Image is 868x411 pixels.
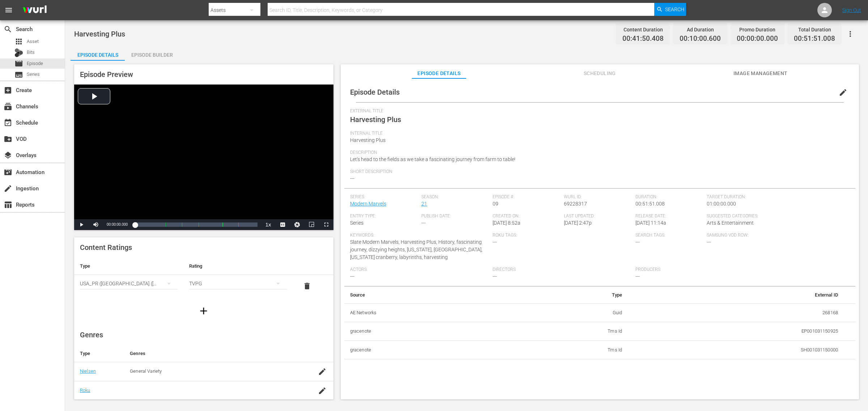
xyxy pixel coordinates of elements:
[707,213,846,219] span: Suggested Categories:
[4,86,12,95] span: Create
[344,286,855,360] table: simple table
[27,38,39,45] span: Asset
[4,168,12,177] span: Automation
[4,184,12,193] span: Ingestion
[628,303,844,322] td: 268168
[80,243,132,252] span: Content Ratings
[564,213,631,219] span: Last Updated:
[344,303,513,322] th: AE Networks
[564,201,587,207] span: 69228317
[421,213,489,219] span: Publish Date:
[513,322,628,341] td: Tms Id
[74,219,89,230] button: Play
[493,233,632,238] span: Roku Tags:
[80,388,90,393] a: Roku
[839,88,847,97] span: edit
[4,6,13,14] span: menu
[493,213,560,219] span: Created On:
[680,35,721,43] span: 00:10:00.600
[4,200,12,209] span: Reports
[493,220,520,226] span: [DATE] 8:52a
[707,239,711,245] span: ---
[421,220,426,226] span: ---
[71,46,125,64] div: Episode Details
[707,201,736,207] span: 01:00:00.000
[733,69,788,78] span: Image Management
[14,59,23,68] span: Episode
[14,70,23,79] span: Series
[4,25,12,34] span: Search
[124,345,305,362] th: Genres
[665,3,684,16] span: Search
[80,273,178,294] div: USA_PR ([GEOGRAPHIC_DATA] ([GEOGRAPHIC_DATA]))
[89,219,103,230] button: Mute
[4,151,12,160] span: Overlays
[74,345,124,362] th: Type
[27,49,35,56] span: Bits
[4,102,12,111] span: Channels
[573,69,627,78] span: Scheduling
[654,3,686,16] button: Search
[27,60,43,67] span: Episode
[4,118,12,127] span: Schedule
[125,46,179,64] div: Episode Builder
[74,85,333,230] div: Video Player
[622,25,664,35] div: Content Duration
[350,267,489,273] span: Actors
[737,25,778,35] div: Promo Duration
[350,88,400,96] span: Episode Details
[350,273,354,279] span: ---
[261,219,276,230] button: Playback Rate
[350,137,386,143] span: Harvesting Plus
[635,267,775,273] span: Producers
[344,341,513,359] th: gracenote
[635,273,640,279] span: ---
[350,169,846,175] span: Short Description
[794,35,835,43] span: 00:51:51.008
[27,71,40,78] span: Series
[14,37,23,46] span: Asset
[305,219,319,230] button: Picture-in-Picture
[350,201,386,207] a: Modern Marvels
[493,267,632,273] span: Directors
[421,201,427,207] a: 21
[17,2,52,19] img: ans4CAIJ8jUAAAAAAAAAAAAAAAAAAAAAAAAgQb4GAAAAAAAAAAAAAAAAAAAAAAAAJMjXAAAAAAAAAAAAAAAAAAAAAAAAgAT5G...
[350,108,846,114] span: External Title
[80,368,96,374] a: Nielsen
[350,239,482,260] span: Slate Modern Marvels, Harvesting Plus, History, fascinating journey, dizzying heights, [US_STATE]...
[707,194,846,200] span: Target Duration:
[80,70,133,79] span: Episode Preview
[628,286,844,304] th: External ID
[4,135,12,143] span: VOD
[737,35,778,43] span: 00:00:00.000
[350,176,354,181] span: ---
[628,341,844,359] td: SH001031150000
[564,220,592,226] span: [DATE] 2:47p
[189,273,287,294] div: TVPG
[635,213,703,219] span: Release Date:
[183,258,293,275] th: Rating
[350,194,418,200] span: Series:
[493,239,497,245] span: ---
[74,258,333,297] table: simple table
[635,220,666,226] span: [DATE] 11:14a
[74,30,125,38] span: Harvesting Plus
[834,84,852,101] button: edit
[135,222,257,227] div: Progress Bar
[350,150,846,156] span: Description
[707,220,754,226] span: Arts & Entertainment
[635,194,703,200] span: Duration:
[344,286,513,304] th: Source
[635,201,665,207] span: 00:51:51.008
[319,219,333,230] button: Fullscreen
[276,219,290,230] button: Captions
[707,233,774,238] span: Samsung VOD Row:
[80,330,103,339] span: Genres
[14,48,23,57] div: Bits
[350,220,363,226] span: Series
[842,7,861,13] a: Sign Out
[622,35,664,43] span: 00:41:50.408
[107,222,128,226] span: 00:00:00.000
[794,25,835,35] div: Total Duration
[513,286,628,304] th: Type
